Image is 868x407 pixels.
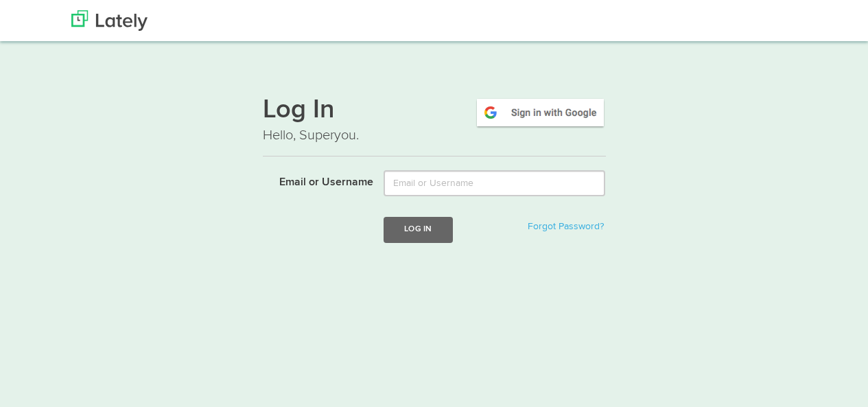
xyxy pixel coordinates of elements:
img: Lately [71,10,148,31]
img: google-signin.png [475,97,606,128]
input: Email or Username [384,170,605,196]
p: Hello, Superyou. [263,126,606,146]
button: Log In [384,217,452,242]
label: Email or Username [253,170,374,191]
a: Forgot Password? [528,222,604,231]
h1: Log In [263,97,606,126]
